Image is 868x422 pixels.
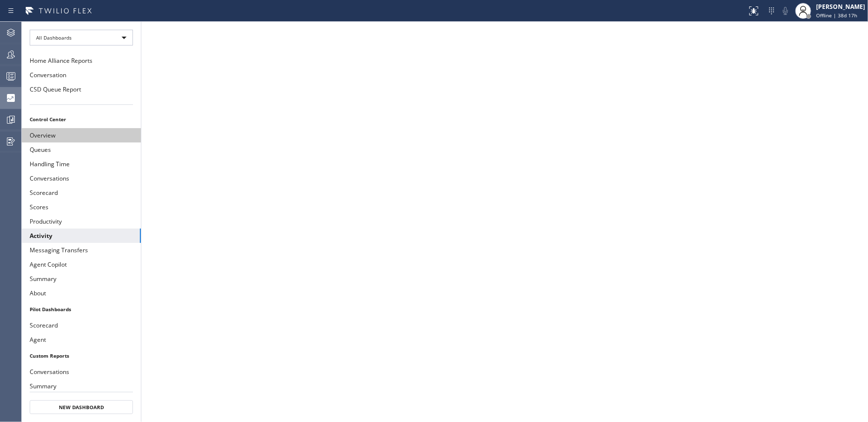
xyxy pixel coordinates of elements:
[30,400,133,414] button: New Dashboard
[779,4,792,18] button: Mute
[22,229,141,243] button: Activity
[22,157,141,171] button: Handling Time
[816,12,857,19] span: Offline | 38d 17h
[22,53,141,68] button: Home Alliance Reports
[22,243,141,257] button: Messaging Transfers
[22,318,141,332] button: Scorecard
[22,113,141,126] li: Control Center
[22,365,141,379] button: Conversations
[22,286,141,300] button: About
[22,186,141,200] button: Scorecard
[22,303,141,316] li: Pilot Dashboards
[22,200,141,214] button: Scores
[22,214,141,229] button: Productivity
[22,171,141,186] button: Conversations
[22,332,141,347] button: Agent
[141,22,868,422] iframe: dashboard_a5b41dbc160e
[22,379,141,393] button: Summary
[30,30,133,46] div: All Dashboards
[22,272,141,286] button: Summary
[22,68,141,82] button: Conversation
[22,128,141,142] button: Overview
[816,2,865,11] div: [PERSON_NAME]
[22,257,141,272] button: Agent Copilot
[22,349,141,362] li: Custom Reports
[22,142,141,157] button: Queues
[22,82,141,96] button: CSD Queue Report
